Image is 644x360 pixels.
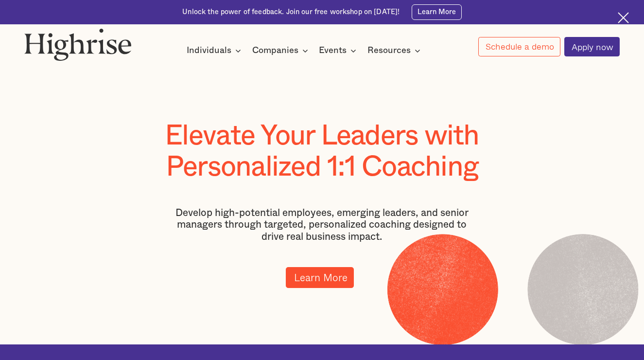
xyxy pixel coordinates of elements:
div: Individuals [187,45,244,56]
a: Learn More [412,4,462,20]
div: Events [319,45,359,56]
h1: Elevate Your Leaders with Personalized 1:1 Coaching [120,121,524,183]
p: Develop high-potential employees, emerging leaders, and senior managers through targeted, persona... [169,207,475,243]
a: Apply now [564,37,620,57]
div: Events [319,45,347,56]
div: Companies [252,45,311,56]
a: Schedule a demo [478,37,560,56]
div: Companies [252,45,298,56]
img: Cross icon [618,12,629,23]
img: Highrise logo [24,28,132,61]
div: Resources [367,45,411,56]
div: Unlock the power of feedback. Join our free workshop on [DATE]! [182,7,400,17]
div: Resources [367,45,423,56]
div: Individuals [187,45,231,56]
a: Learn More [286,267,354,288]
